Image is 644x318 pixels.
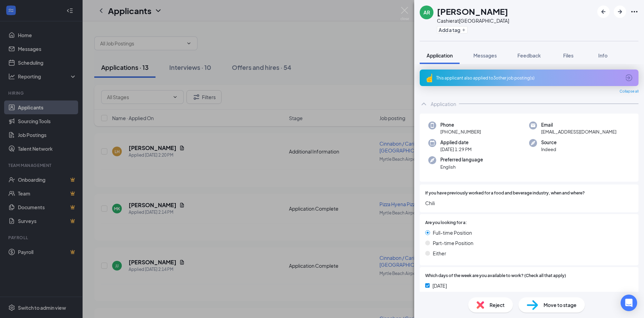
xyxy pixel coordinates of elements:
button: ArrowLeftNew [597,6,610,18]
span: Which days of the week are you available to work? (Check all that apply) [425,273,566,279]
svg: ChevronUp [420,100,428,108]
div: Open Intercom Messenger [621,295,637,311]
span: Feedback [517,52,541,59]
span: Application [427,52,453,59]
svg: ArrowRight [616,8,624,16]
svg: ArrowCircle [625,74,633,82]
span: Phone [440,121,481,128]
span: Source [541,139,557,146]
span: Chili [425,199,633,207]
span: Messages [473,52,497,59]
div: Application [431,100,456,107]
span: English [440,163,483,170]
svg: Plus [462,28,466,32]
svg: Ellipses [630,8,638,16]
span: [DATE] 1:29 PM [440,146,472,153]
button: ArrowRight [614,6,626,18]
div: Cashier at [GEOGRAPHIC_DATA] [437,17,509,24]
h1: [PERSON_NAME] [437,6,508,17]
span: [EMAIL_ADDRESS][DOMAIN_NAME] [541,128,616,135]
span: Email [541,121,616,128]
span: Indeed [541,146,557,153]
span: Are you looking for a: [425,220,467,226]
span: Applied date [440,139,472,146]
span: Full-time Position [433,229,472,236]
span: [PHONE_NUMBER] [440,128,481,135]
span: Reject [490,301,505,309]
button: PlusAdd a tag [437,26,468,33]
div: This applicant also applied to 3 other job posting(s) [436,75,621,81]
svg: ArrowLeftNew [599,8,608,16]
span: [DATE] [432,282,447,289]
span: Move to stage [544,301,577,309]
span: Either [433,250,446,257]
span: Files [563,52,573,59]
span: Preferred language [440,156,483,163]
span: Info [598,52,608,59]
div: AR [423,9,430,16]
span: If you have previously worked for a food and beverage industry, when and where? [425,190,585,197]
span: Collapse all [620,89,638,94]
span: Part-time Position [433,239,473,247]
